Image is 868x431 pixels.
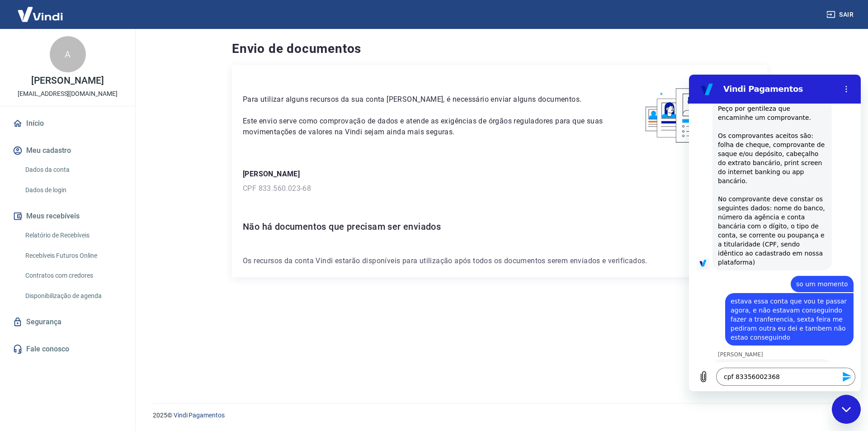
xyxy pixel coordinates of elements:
[22,287,124,305] a: Disponibilização de agenda
[243,219,756,234] h6: Não há documentos que precisam ser enviados
[825,6,857,23] button: Sair
[174,412,225,419] a: Vindi Pagamentos
[18,89,118,99] p: [EMAIL_ADDRESS][DOMAIN_NAME]
[11,141,124,161] button: Meu cadastro
[243,169,756,180] p: [PERSON_NAME]
[832,395,861,424] iframe: Botão para abrir a janela de mensagens, conversa em andamento
[22,226,124,245] a: Relatório de Recebíveis
[11,312,124,332] a: Segurança
[50,36,86,72] div: A
[11,114,124,133] a: Início
[11,339,124,359] a: Fale conosco
[22,181,124,199] a: Dados de login
[22,266,124,285] a: Contratos com credores
[243,256,756,266] p: Os recursos da conta Vindi estarão disponíveis para utilização após todos os documentos serem env...
[630,76,756,147] img: waiting_documents.41d9841a9773e5fdf392cede4d13b617.svg
[11,206,124,226] button: Meus recebíveis
[243,94,609,105] p: Para utilizar alguns recursos da sua conta [PERSON_NAME], é necessário enviar alguns documentos.
[232,40,767,58] h4: Envio de documentos
[689,75,861,391] iframe: Janela de mensagens
[153,411,846,420] p: 2025 ©
[22,246,124,265] a: Recebíveis Futuros Online
[243,116,609,137] p: Este envio serve como comprovação de dados e atende as exigências de órgãos reguladores para que ...
[31,76,104,85] p: [PERSON_NAME]
[11,0,70,28] img: Vindi
[243,183,756,194] p: CPF 833.560.023-68
[22,161,124,179] a: Dados da conta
